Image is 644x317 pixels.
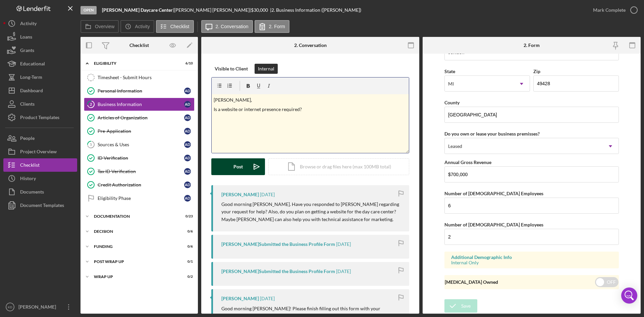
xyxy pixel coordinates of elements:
[84,71,195,84] a: Timesheet - Submit Hours
[20,111,59,126] div: Product Templates
[129,43,149,48] div: Checklist
[98,196,184,201] div: Eligibility Phase
[20,158,40,173] div: Checklist
[214,96,407,104] p: [PERSON_NAME],
[84,84,195,98] a: Personal InformationAD
[444,191,543,196] label: Number of [DEMOGRAPHIC_DATA] Employees
[3,111,77,124] button: Product Templates
[448,144,462,149] div: Leased
[84,138,195,151] a: 5Sources & UsesAD
[184,88,191,94] div: A D
[95,24,114,29] label: Overview
[444,299,477,313] button: Save
[201,20,253,33] button: 2. Conversation
[102,7,173,13] b: [PERSON_NAME] Daycare Center
[251,7,268,13] span: $30,000
[258,64,274,74] div: Internal
[20,70,42,86] div: Long-Term
[3,158,77,172] button: Checklist
[260,192,275,197] time: 2025-08-20 15:50
[20,30,32,45] div: Loans
[3,97,77,111] button: Clients
[94,61,176,65] div: Eligibility
[20,97,35,112] div: Clients
[98,142,184,147] div: Sources & Uses
[444,222,543,227] label: Number of [DEMOGRAPHIC_DATA] Employees
[621,287,637,304] div: Open Intercom Messenger
[255,20,289,33] button: 2. Form
[98,169,184,174] div: Tax ID Verification
[181,245,193,249] div: 0 / 6
[294,43,327,48] div: 2. Conversation
[94,275,176,279] div: Wrap up
[181,214,193,218] div: 0 / 23
[20,131,35,147] div: People
[84,165,195,178] a: Tax ID VerificationAD
[215,64,248,74] div: Visible to Client
[84,124,195,138] a: Pre-ApplicationAD
[20,44,34,59] div: Grants
[20,84,43,99] div: Dashboard
[461,299,471,313] div: Save
[444,159,491,165] label: Annual Gross Revenue
[593,3,626,17] div: Mark Complete
[3,84,77,97] button: Dashboard
[3,70,77,84] button: Long-Term
[98,88,184,94] div: Personal Information
[3,145,77,158] button: Project Overview
[216,24,249,29] label: 2. Conversation
[211,158,265,175] button: Post
[3,44,77,57] button: Grants
[221,296,259,301] div: [PERSON_NAME]
[260,296,275,301] time: 2025-08-15 13:51
[3,30,77,44] a: Loans
[20,185,44,200] div: Documents
[120,20,154,33] button: Activity
[98,128,184,134] div: Pre-Application
[184,195,191,202] div: A D
[451,260,612,265] div: Internal Only
[102,7,174,13] div: |
[84,151,195,165] a: ID VerificationAD
[94,214,176,218] div: Documentation
[214,106,407,113] p: Is a website or internet presence required?
[184,114,191,121] div: A D
[94,229,176,233] div: Decision
[3,57,77,70] button: Educational
[3,300,77,314] button: KD[PERSON_NAME]
[84,178,195,192] a: Credit AuthorizationAD
[170,24,190,29] label: Checklist
[98,182,184,188] div: Credit Authorization
[3,199,77,212] button: Document Templates
[3,17,77,30] a: Activity
[444,100,460,105] label: County
[98,155,184,161] div: ID Verification
[3,172,77,185] button: History
[221,242,335,247] div: [PERSON_NAME] Submitted the Business Profile Form
[84,98,195,111] a: 2Business InformationAD
[181,275,193,279] div: 0 / 2
[533,68,540,74] label: Zip
[451,255,612,260] div: Additional Demographic Info
[184,168,191,175] div: A D
[448,81,454,87] div: MI
[586,3,641,17] button: Mark Complete
[98,102,184,107] div: Business Information
[255,64,278,74] button: Internal
[184,181,191,188] div: A D
[211,64,251,74] button: Visible to Client
[221,201,402,223] p: Good morning [PERSON_NAME]. Have you responded to [PERSON_NAME] regarding your request for help? ...
[184,155,191,161] div: A D
[233,158,243,175] div: Post
[184,128,191,135] div: A D
[524,43,540,48] div: 2. Form
[3,185,77,199] button: Documents
[94,245,176,249] div: Funding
